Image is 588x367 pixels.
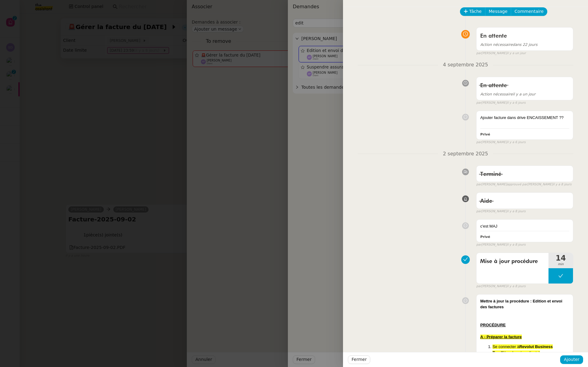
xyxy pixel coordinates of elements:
[560,355,583,364] button: Ajouter
[476,100,526,106] small: [PERSON_NAME]
[480,323,506,327] u: PROCÉDURE
[511,7,547,16] button: Commentaire
[480,257,545,266] span: Mise à jour procédure
[507,242,526,247] span: il y a 8 jours
[460,7,485,16] button: Tâche
[480,92,513,96] span: Action nécessaire
[480,92,535,96] span: il y a un jour
[476,140,481,145] span: par
[476,51,526,56] small: [PERSON_NAME]
[504,350,540,355] span: (en données clients)
[489,8,507,15] span: Message
[507,209,526,214] span: il y a 8 jours
[476,182,481,187] span: par
[476,242,526,247] small: [PERSON_NAME]
[476,242,481,247] span: par
[492,344,519,349] span: Se connecter à
[480,198,492,204] span: Aide
[480,223,569,229] div: c'est MAJ
[469,8,482,15] span: Tâche
[480,235,490,239] b: Privé
[507,100,526,106] span: il y a 6 jours
[476,284,526,289] small: [PERSON_NAME]
[485,7,511,16] button: Message
[514,8,544,15] span: Commentaire
[480,172,501,177] span: Terminé
[548,254,573,262] span: 14
[480,115,569,121] div: Ajouter facture dans drive ENCAISSEMENT ??
[476,140,526,145] small: [PERSON_NAME]
[507,140,526,145] span: il y a 6 jours
[480,299,562,310] strong: Mettre à jour la procédure : Edition et envoi des factures
[480,43,537,47] span: dans 22 jours
[476,182,571,187] small: [PERSON_NAME] [PERSON_NAME]
[553,182,571,187] span: il y a 8 jours
[480,335,522,339] u: A - Préparer la facture
[507,284,526,289] span: il y a 8 jours
[476,284,481,289] span: par
[348,355,370,364] button: Fermer
[480,33,507,39] span: En attente
[352,356,367,363] span: Fermer
[480,132,490,136] b: Privé
[480,43,513,47] span: Action nécessaire
[476,209,526,214] small: [PERSON_NAME]
[476,51,481,56] span: par
[476,100,481,106] span: par
[476,209,481,214] span: par
[507,51,526,56] span: il y a un jour
[438,61,493,69] span: 4 septembre 2025
[438,150,493,158] span: 2 septembre 2025
[507,182,527,187] span: approuvé par
[480,83,507,88] span: En attente
[492,344,553,355] strong: Revolut Business Torelli
[564,356,579,363] span: Ajouter
[548,262,573,267] span: min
